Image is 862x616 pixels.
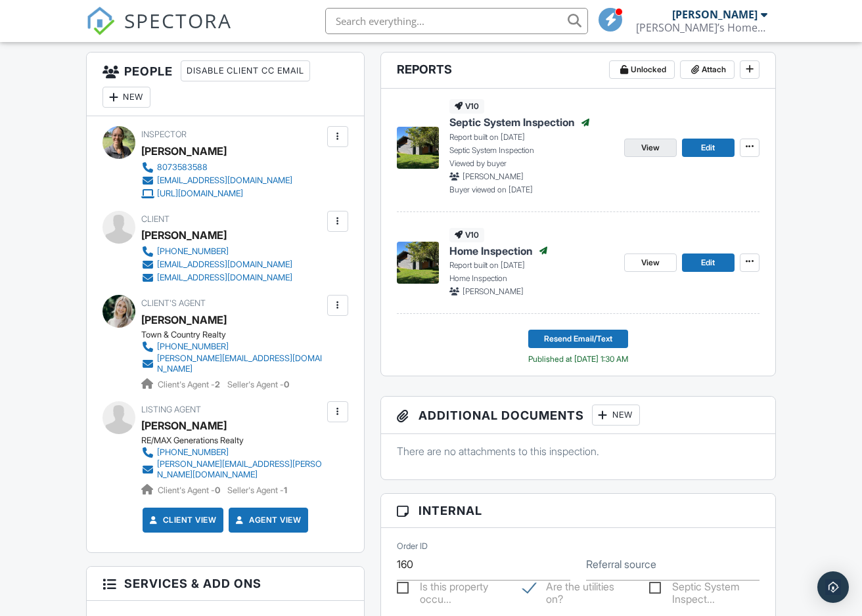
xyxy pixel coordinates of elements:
div: [PERSON_NAME] [141,225,227,245]
input: Search everything... [325,8,588,34]
a: SPECTORA [86,18,232,45]
div: [EMAIL_ADDRESS][DOMAIN_NAME] [157,175,292,186]
a: [PERSON_NAME] [141,310,227,330]
label: Order ID [397,540,428,552]
p: There are no attachments to this inspection. [397,444,760,458]
div: [PHONE_NUMBER] [157,246,229,257]
a: [PERSON_NAME] [141,416,227,435]
strong: 0 [284,380,289,389]
span: Listing Agent [141,405,201,414]
div: Open Intercom Messenger [817,571,849,603]
a: [PHONE_NUMBER] [141,446,323,459]
a: [EMAIL_ADDRESS][DOMAIN_NAME] [141,258,292,271]
strong: 0 [215,485,220,495]
strong: 1 [284,485,287,495]
span: Client's Agent [141,298,206,308]
a: [EMAIL_ADDRESS][DOMAIN_NAME] [141,271,292,284]
div: [PERSON_NAME][EMAIL_ADDRESS][PERSON_NAME][DOMAIN_NAME] [157,459,323,480]
a: [EMAIL_ADDRESS][DOMAIN_NAME] [141,174,292,187]
div: New [592,405,640,426]
div: Town & Country Realty [141,330,334,340]
div: [PHONE_NUMBER] [157,341,229,352]
a: [PERSON_NAME][EMAIL_ADDRESS][PERSON_NAME][DOMAIN_NAME] [141,459,323,480]
span: Seller's Agent - [227,485,287,495]
span: Inspector [141,129,187,139]
div: New [102,87,150,108]
span: Client's Agent - [158,380,222,389]
a: Client View [147,514,217,527]
div: RE/MAX Generations Realty [141,435,334,446]
label: Are the utilities on? [523,581,633,597]
span: Seller's Agent - [227,380,289,389]
div: [PHONE_NUMBER] [157,447,229,458]
span: Client [141,214,170,224]
strong: 2 [215,380,220,389]
div: [EMAIL_ADDRESS][DOMAIN_NAME] [157,259,292,270]
a: [PHONE_NUMBER] [141,340,323,353]
div: [PERSON_NAME][EMAIL_ADDRESS][DOMAIN_NAME] [157,353,323,374]
h3: People [87,53,363,116]
img: The Best Home Inspection Software - Spectora [86,7,115,35]
label: Referral source [586,557,656,571]
span: Client's Agent - [158,485,222,495]
div: [EMAIL_ADDRESS][DOMAIN_NAME] [157,273,292,283]
a: [URL][DOMAIN_NAME] [141,187,292,200]
div: 8073583588 [157,162,208,173]
a: 8073583588 [141,161,292,174]
div: [PERSON_NAME] [141,141,227,161]
div: [PERSON_NAME] [672,8,758,21]
a: [PHONE_NUMBER] [141,245,292,258]
div: [URL][DOMAIN_NAME] [157,188,243,199]
div: Sarah’s Home Inspections Inc [636,21,767,34]
h3: Services & Add ons [87,567,363,601]
span: SPECTORA [124,7,232,34]
h3: Additional Documents [381,397,775,434]
div: Disable Client CC Email [181,60,310,81]
h3: Internal [381,494,775,528]
label: Septic System Inspection - Is there an outside tap on and are the septic tank lids accessible? [649,581,760,597]
a: Agent View [233,514,301,527]
a: [PERSON_NAME][EMAIL_ADDRESS][DOMAIN_NAME] [141,353,323,374]
label: Is this property occupied? [397,581,507,597]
